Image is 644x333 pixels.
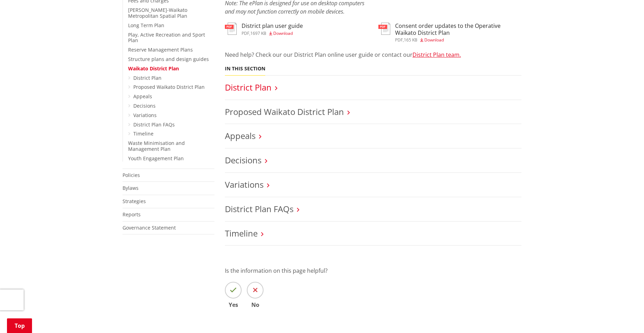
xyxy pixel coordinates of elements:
a: Reports [123,211,141,218]
a: Proposed Waikato District Plan [133,84,205,90]
h5: In this section [225,66,265,72]
p: Need help? Check our our District Plan online user guide or contact our [225,51,521,59]
span: 1697 KB [250,30,266,36]
a: Top [7,318,32,333]
a: Waikato District Plan [128,65,179,72]
span: Download [424,37,444,43]
a: Governance Statement [123,224,176,231]
a: District Plan [225,82,272,93]
a: Consent order updates to the Operative Waikato District Plan pdf,165 KB Download [378,23,521,42]
a: Reserve Management Plans [128,46,193,53]
div: , [395,38,521,42]
span: No [247,302,264,308]
iframe: Messenger Launcher [612,304,637,329]
h3: District plan user guide [242,23,303,29]
span: pdf [242,30,249,36]
h3: Consent order updates to the Operative Waikato District Plan [395,23,521,36]
a: Structure plans and design guides [128,56,209,62]
div: , [242,31,303,36]
span: Download [273,30,293,36]
p: Is the information on this page helpful? [225,266,521,275]
a: Waste Minimisation and Management Plan [128,140,185,152]
a: Bylaws [123,185,139,191]
a: District Plan [133,75,162,81]
a: District plan user guide pdf,1697 KB Download [225,23,303,35]
a: Youth Engagement Plan [128,155,184,162]
a: District Plan FAQs [133,121,175,128]
a: Variations [133,112,157,118]
span: pdf [395,37,403,43]
a: Timeline [133,130,154,137]
img: document-pdf.svg [378,23,390,35]
a: Variations [225,179,264,190]
a: Appeals [133,93,152,100]
img: document-pdf.svg [225,23,237,35]
a: Timeline [225,227,258,239]
a: District Plan FAQs [225,203,293,215]
a: District Plan team. [413,51,461,59]
a: Proposed Waikato District Plan [225,106,344,117]
a: Decisions [133,102,156,109]
span: Yes [225,302,242,308]
a: Decisions [225,154,261,166]
a: Strategies [123,198,146,204]
a: Play, Active Recreation and Sport Plan [128,31,205,44]
a: [PERSON_NAME]-Waikato Metropolitan Spatial Plan [128,7,187,19]
a: Appeals [225,130,256,141]
span: 165 KB [404,37,417,43]
a: Policies [123,172,140,178]
a: Long Term Plan [128,22,164,29]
